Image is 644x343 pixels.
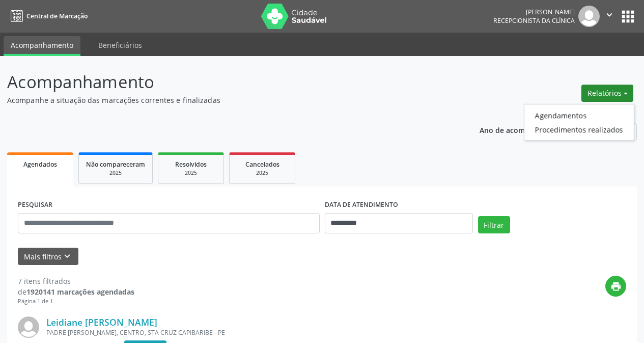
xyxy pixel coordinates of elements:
[480,123,570,136] p: Ano de acompanhamento
[524,104,634,141] ul: Relatórios
[245,160,279,169] span: Cancelados
[175,160,207,169] span: Resolvidos
[493,16,575,25] span: Recepcionista da clínica
[62,251,73,262] i: keyboard_arrow_down
[619,8,637,25] button: apps
[18,248,78,266] button: Mais filtroskeyboard_arrow_down
[7,8,88,24] a: Central de Marcação
[7,95,448,105] p: Acompanhe a situação das marcações correntes e finalizadas
[18,316,39,338] img: img
[237,169,288,177] div: 2025
[18,297,134,306] div: Página 1 de 1
[610,281,622,292] i: print
[605,276,626,297] button: print
[18,197,52,213] label: PESQUISAR
[4,36,80,56] a: Acompanhamento
[165,169,216,177] div: 2025
[578,6,600,27] img: img
[46,316,157,328] a: Leidiane [PERSON_NAME]
[18,276,134,286] div: 7 itens filtrados
[524,122,634,137] a: Procedimentos realizados
[18,286,134,297] div: de
[600,6,619,27] button: 
[493,8,575,16] div: [PERSON_NAME]
[7,69,448,95] p: Acompanhamento
[86,160,145,169] span: Não compareceram
[86,169,145,177] div: 2025
[325,197,398,213] label: DATA DE ATENDIMENTO
[26,287,134,297] strong: 1920141 marcações agendadas
[478,216,510,233] button: Filtrar
[581,85,633,102] button: Relatórios
[91,36,149,54] a: Beneficiários
[524,108,634,122] a: Agendamentos
[26,12,88,20] span: Central de Marcação
[46,328,473,337] div: PADRE [PERSON_NAME], CENTRO, STA CRUZ CAPIBARIBE - PE
[23,160,57,169] span: Agendados
[604,9,615,20] i: 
